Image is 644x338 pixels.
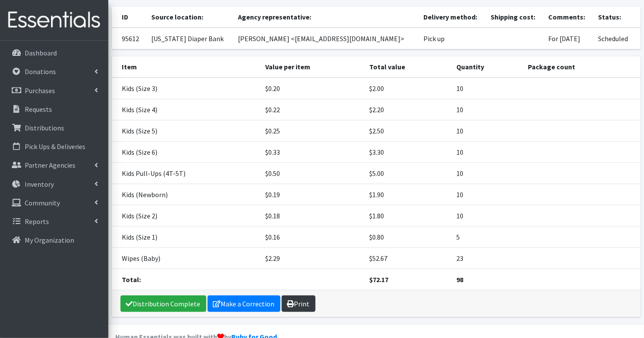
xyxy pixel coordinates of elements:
a: Distributions [3,119,105,136]
td: 10 [451,141,523,162]
p: Requests [25,105,52,114]
td: Scheduled [593,28,641,49]
td: Kids Pull-Ups (4T-5T) [112,162,260,184]
th: Source location: [146,6,233,28]
td: $1.80 [364,205,452,226]
td: 10 [451,120,523,141]
td: $0.18 [260,205,364,226]
td: $1.90 [364,184,452,205]
p: My Organization [25,236,74,244]
a: Pick Ups & Deliveries [3,138,105,155]
a: Inventory [3,175,105,193]
strong: $72.17 [370,275,389,284]
a: Purchases [3,82,105,99]
td: $0.80 [364,226,452,247]
p: Donations [25,67,56,76]
td: 95612 [112,28,146,49]
td: $0.20 [260,78,364,99]
td: 10 [451,99,523,120]
th: ID [112,6,146,28]
td: $3.30 [364,141,452,162]
a: Partner Agencies [3,156,105,174]
p: Dashboard [25,49,57,57]
a: Reports [3,213,105,230]
td: 5 [451,226,523,247]
th: Value per item [260,56,364,78]
img: HumanEssentials [3,6,105,35]
strong: 98 [456,275,463,284]
td: $0.19 [260,184,364,205]
td: For [DATE] [543,28,593,49]
th: Package count [523,56,641,78]
th: Item [112,56,260,78]
td: Kids (Newborn) [112,184,260,205]
td: $0.25 [260,120,364,141]
p: Community [25,198,60,207]
p: Reports [25,217,49,226]
p: Inventory [25,180,54,188]
a: My Organization [3,231,105,249]
a: Distribution Complete [120,296,206,312]
p: Purchases [25,86,55,95]
td: $52.67 [364,247,452,269]
td: 10 [451,184,523,205]
td: 23 [451,247,523,269]
strong: Total: [122,275,141,284]
td: Kids (Size 2) [112,205,260,226]
td: [PERSON_NAME] <[EMAIL_ADDRESS][DOMAIN_NAME]> [233,28,419,49]
td: Kids (Size 4) [112,99,260,120]
td: 10 [451,205,523,226]
a: Requests [3,101,105,118]
p: Distributions [25,123,64,132]
td: $5.00 [364,162,452,184]
th: Agency representative: [233,6,419,28]
td: Wipes (Baby) [112,247,260,269]
td: $2.50 [364,120,452,141]
th: Shipping cost: [486,6,543,28]
th: Quantity [451,56,523,78]
td: $0.33 [260,141,364,162]
a: Dashboard [3,44,105,62]
p: Partner Agencies [25,161,75,169]
td: $0.22 [260,99,364,120]
td: Kids (Size 5) [112,120,260,141]
td: $2.29 [260,247,364,269]
td: $0.16 [260,226,364,247]
p: Pick Ups & Deliveries [25,142,86,151]
td: 10 [451,162,523,184]
td: Pick up [419,28,486,49]
td: $2.20 [364,99,452,120]
td: $2.00 [364,78,452,99]
a: Print [282,296,315,312]
a: Make a Correction [208,296,280,312]
td: $0.50 [260,162,364,184]
th: Comments: [543,6,593,28]
td: [US_STATE] Diaper Bank [146,28,233,49]
a: Community [3,194,105,211]
td: Kids (Size 3) [112,78,260,99]
th: Total value [364,56,452,78]
td: 10 [451,78,523,99]
td: Kids (Size 1) [112,226,260,247]
th: Delivery method: [419,6,486,28]
a: Donations [3,63,105,80]
th: Status: [593,6,641,28]
td: Kids (Size 6) [112,141,260,162]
